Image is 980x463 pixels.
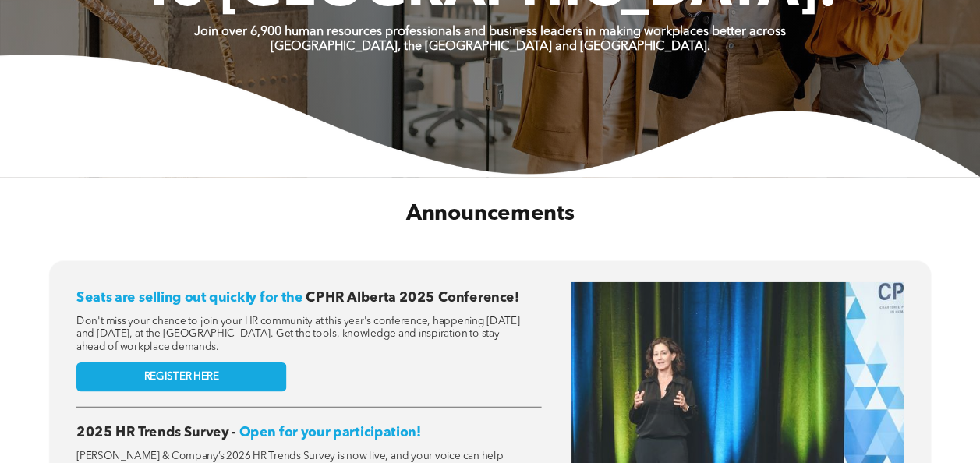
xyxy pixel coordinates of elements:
[306,291,518,304] span: CPHR Alberta 2025 Conference!
[405,203,574,224] span: Announcements
[194,26,786,38] strong: Join over 6,900 human resources professionals and business leaders in making workplaces better ac...
[76,316,520,352] span: Don't miss your chance to join your HR community at this year's conference, happening [DATE] and ...
[144,370,219,383] span: REGISTER HERE
[271,41,710,53] strong: [GEOGRAPHIC_DATA], the [GEOGRAPHIC_DATA] and [GEOGRAPHIC_DATA].
[76,362,286,391] a: REGISTER HERE
[76,426,236,439] span: 2025 HR Trends Survey -
[76,291,303,304] span: Seats are selling out quickly for the
[239,426,421,439] span: Open for your participation!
